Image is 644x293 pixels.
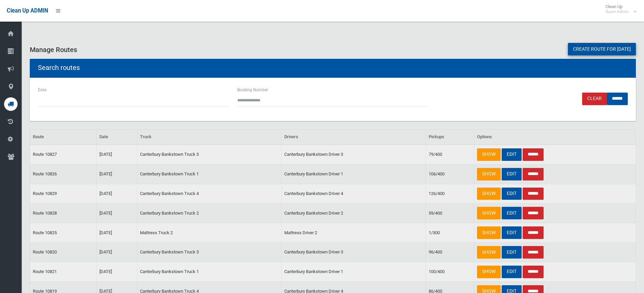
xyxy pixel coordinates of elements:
[137,164,282,184] td: Canterbury Bankstown Truck 1
[30,243,97,262] td: Route 10820
[282,243,426,262] td: Canterbury Bankstown Driver 3
[96,129,137,145] th: Date
[282,262,426,282] td: Canterbury Bankstown Driver 1
[477,266,501,278] a: SHOW
[602,4,636,14] span: Clean Up
[137,203,282,223] td: Canterbury Bankstown Truck 2
[30,164,97,184] td: Route 10826
[282,164,426,184] td: Canterbury Bankstown Driver 1
[137,184,282,203] td: Canterbury Bankstown Truck 4
[96,223,137,243] td: [DATE]
[426,243,474,262] td: 96/400
[137,223,282,243] td: Mattress Truck 2
[30,129,97,145] th: Route
[137,243,282,262] td: Canterbury Bankstown Truck 3
[502,148,522,161] a: EDIT
[30,223,97,243] td: Route 10825
[96,203,137,223] td: [DATE]
[426,164,474,184] td: 106/400
[137,145,282,164] td: Canterbury Bankstown Truck 3
[30,46,636,53] h3: Manage Routes
[96,164,137,184] td: [DATE]
[96,243,137,262] td: [DATE]
[426,184,474,203] td: 126/400
[502,246,522,259] a: EDIT
[30,203,97,223] td: Route 10828
[30,145,97,164] td: Route 10827
[137,129,282,145] th: Truck
[30,184,97,203] td: Route 10829
[502,207,522,219] a: EDIT
[502,266,522,278] a: EDIT
[282,129,426,145] th: Drivers
[477,226,501,239] a: SHOW
[477,168,501,180] a: SHOW
[426,203,474,223] td: 59/400
[282,184,426,203] td: Canterbury Bankstown Driver 4
[582,93,607,105] a: Clear
[38,86,46,94] label: Date
[605,9,629,14] small: Super Admin
[474,129,636,145] th: Options
[282,223,426,243] td: Mattress Driver 2
[96,262,137,282] td: [DATE]
[30,61,88,74] header: Search routes
[30,262,97,282] td: Route 10821
[96,184,137,203] td: [DATE]
[568,43,636,55] a: Create route for [DATE]
[477,188,501,200] a: SHOW
[477,148,501,161] a: SHOW
[502,168,522,180] a: EDIT
[137,262,282,282] td: Canterbury Bankstown Truck 1
[282,145,426,164] td: Canterbury Bankstown Driver 3
[502,188,522,200] a: EDIT
[96,145,137,164] td: [DATE]
[237,86,268,94] label: Booking Number
[477,207,501,219] a: SHOW
[282,203,426,223] td: Canterbury Bankstown Driver 2
[7,7,48,14] span: Clean Up ADMIN
[426,262,474,282] td: 100/400
[477,246,501,259] a: SHOW
[426,145,474,164] td: 79/400
[502,226,522,239] a: EDIT
[426,129,474,145] th: Pickups
[426,223,474,243] td: 1/300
